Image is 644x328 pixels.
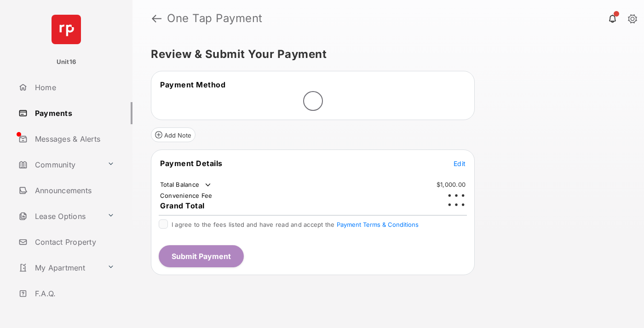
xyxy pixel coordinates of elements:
[436,180,466,189] td: $1,000.00
[454,159,466,168] button: Edit
[160,180,213,190] td: Total Balance
[15,205,103,227] a: Lease Options
[15,128,132,150] a: Messages & Alerts
[159,245,244,267] button: Submit Payment
[160,201,205,210] span: Grand Total
[160,80,225,89] span: Payment Method
[15,154,103,176] a: Community
[172,221,419,228] span: I agree to the fees listed and have read and accept the
[57,58,76,67] p: Unit16
[160,159,223,168] span: Payment Details
[151,49,618,60] h5: Review & Submit Your Payment
[15,102,132,124] a: Payments
[15,76,132,98] a: Home
[15,257,103,279] a: My Apartment
[15,231,132,253] a: Contact Property
[151,127,195,142] button: Add Note
[15,282,132,305] a: F.A.Q.
[52,15,81,44] img: svg+xml;base64,PHN2ZyB4bWxucz0iaHR0cDovL3d3dy53My5vcmcvMjAwMC9zdmciIHdpZHRoPSI2NCIgaGVpZ2h0PSI2NC...
[337,221,419,228] button: I agree to the fees listed and have read and accept the
[167,13,263,24] strong: One Tap Payment
[15,179,132,201] a: Announcements
[160,191,213,200] td: Convenience Fee
[454,160,466,167] span: Edit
